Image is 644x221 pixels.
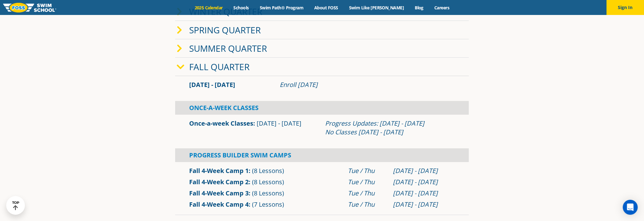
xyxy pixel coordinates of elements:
a: Blog [409,5,429,11]
div: [DATE] - [DATE] [393,189,455,198]
span: [DATE] - [DATE] [189,80,235,89]
a: Spring Quarter [189,24,261,36]
a: Fall Quarter [189,61,250,73]
div: [DATE] - [DATE] [393,178,455,186]
span: (8 Lessons) [252,189,284,197]
div: Progress Updates: [DATE] - [DATE] No Classes [DATE] - [DATE] [325,119,455,137]
a: Swim Path® Program [254,5,309,11]
a: Once-a-week Classes [189,119,253,127]
div: Tue / Thu [348,200,387,209]
div: [DATE] - [DATE] [393,200,455,209]
a: About FOSS [309,5,344,11]
a: Fall 4-Week Camp 2 [189,178,249,186]
div: Once-A-Week Classes [175,101,469,115]
span: [DATE] - [DATE] [257,119,301,127]
span: (8 Lessons) [252,178,284,186]
div: Tue / Thu [348,166,387,175]
a: Fall 4-Week Camp 3 [189,189,249,197]
a: Swim Like [PERSON_NAME] [343,5,409,11]
a: Schools [228,5,254,11]
div: Progress Builder Swim Camps [175,148,469,162]
div: Tue / Thu [348,189,387,198]
a: 2025 Calendar [189,5,228,11]
div: [DATE] - [DATE] [393,166,455,175]
span: (8 Lessons) [252,166,284,175]
a: Fall 4-Week Camp 4 [189,200,249,209]
div: Tue / Thu [348,178,387,186]
span: (7 Lessons) [252,200,284,209]
div: Enroll [DATE] [280,80,455,89]
div: Open Intercom Messenger [623,200,638,215]
div: TOP [12,201,19,210]
a: Fall 4-Week Camp 1 [189,166,249,175]
a: Summer Quarter [189,42,267,54]
a: Careers [429,5,455,11]
img: FOSS Swim School Logo [3,3,56,12]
